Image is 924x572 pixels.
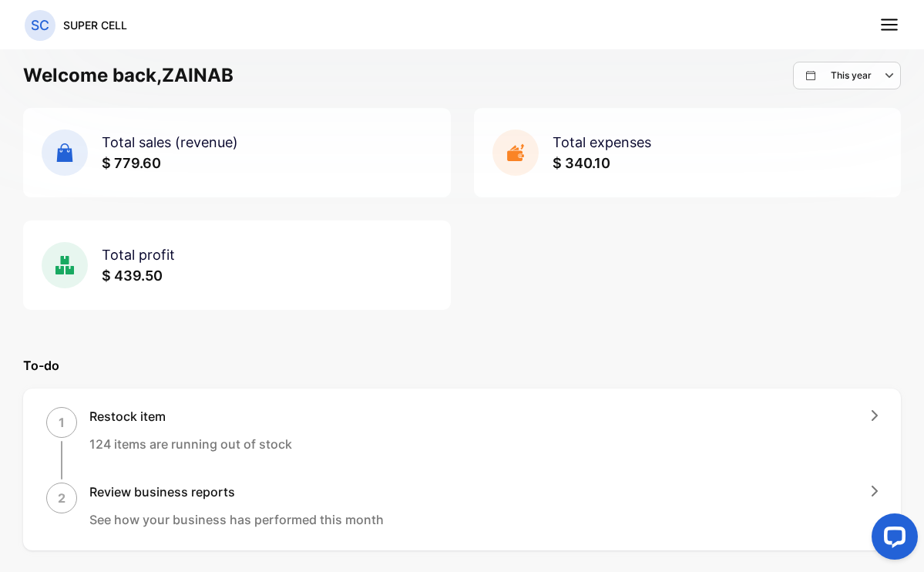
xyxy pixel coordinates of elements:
p: To-do [23,356,901,375]
p: SC [31,15,49,35]
p: This year [831,69,872,82]
span: Total sales (revenue) [102,134,238,150]
p: See how your business has performed this month [89,510,384,529]
p: 124 items are running out of stock [89,435,292,453]
p: SUPER CELL [63,17,127,33]
span: $ 340.10 [553,155,610,171]
h1: Restock item [89,407,292,426]
span: Total profit [102,247,175,263]
h1: Review business reports [89,483,384,501]
button: This year [793,62,901,89]
iframe: LiveChat chat widget [859,507,924,572]
span: Total expenses [553,134,651,150]
span: $ 439.50 [102,267,163,284]
h1: Welcome back, ZAINAB [23,62,234,89]
p: 1 [59,413,65,432]
p: 2 [58,489,66,507]
span: $ 779.60 [102,155,161,171]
